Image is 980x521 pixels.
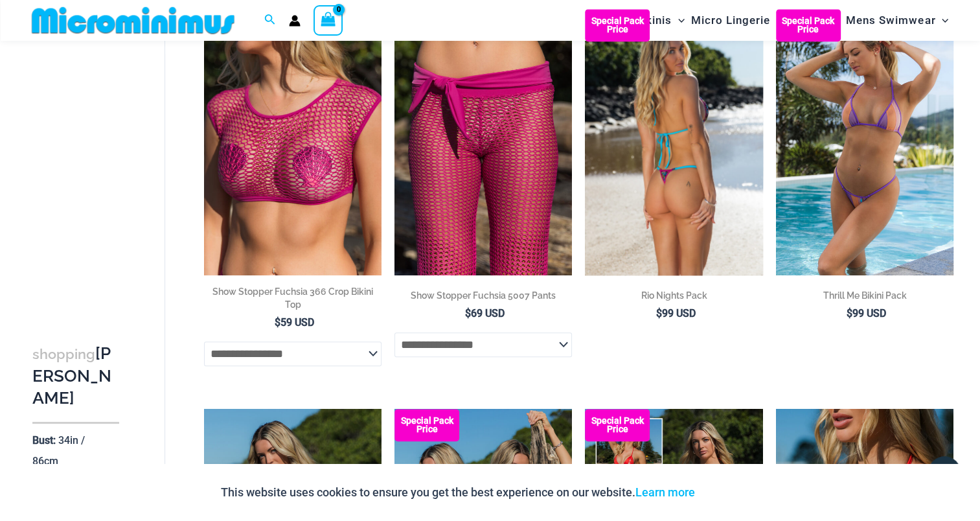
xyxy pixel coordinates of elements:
[672,4,685,37] span: Menu Toggle
[465,307,471,319] span: $
[394,9,572,275] a: Show Stopper Fuchsia 366 Top 5007 pants 09Show Stopper Fuchsia 366 Top 5007 pants 10Show Stopper ...
[394,289,572,302] h2: Show Stopper Fuchsia 5007 Pants
[688,4,786,37] a: Micro LingerieMenu ToggleMenu Toggle
[32,435,85,468] p: 34in / 86cm
[275,316,314,329] bdi: 59 USD
[635,485,695,499] a: Learn more
[394,289,572,307] a: Show Stopper Fuchsia 5007 Pants
[776,9,953,275] a: Thrill Me Sweets 3155 Tri Top 4155 Thong Bikini 05 Thrill Me Sweets 3155 Tri Top 4155 Thong Bikin...
[826,4,839,37] span: Menu Toggle
[289,15,301,27] a: Account icon link
[585,17,650,34] b: Special Pack Price
[846,4,935,37] span: Mens Swimwear
[656,307,662,319] span: $
[776,289,953,302] h2: Thrill Me Bikini Pack
[221,483,695,502] p: This website uses cookies to ensure you get the best experience on our website.
[595,2,954,39] nav: Site Navigation
[770,4,783,37] span: Menu Toggle
[32,343,119,409] h3: [PERSON_NAME]
[204,9,382,275] img: Show Stopper Fuchsia 366 Top 5007 pants 08
[691,4,770,37] span: Micro Lingerie
[465,307,505,319] bdi: 69 USD
[656,307,696,319] bdi: 99 USD
[705,477,760,508] button: Accept
[32,346,95,362] span: shopping
[204,9,382,275] a: Show Stopper Fuchsia 366 Top 5007 pants 08Show Stopper Fuchsia 366 Top 5007 pants 11Show Stopper ...
[847,307,852,319] span: $
[275,316,280,329] span: $
[786,4,843,37] a: OutersMenu ToggleMenu Toggle
[600,4,672,37] span: Micro Bikinis
[585,9,762,275] a: Rio Nights Glitter Spot 309 Tri Top 469 Thong 01 Rio Nights Glitter Spot 309 Tri Top 469 Thong 04...
[204,285,382,316] a: Show Stopper Fuchsia 366 Crop Bikini Top
[776,9,953,275] img: Thrill Me Sweets 3155 Tri Top 4155 Thong Bikini 05
[585,417,650,434] b: Special Pack Price
[394,417,459,434] b: Special Pack Price
[585,289,762,307] a: Rio Nights Pack
[847,307,886,319] bdi: 99 USD
[790,4,826,37] span: Outers
[597,4,688,37] a: Micro BikinisMenu ToggleMenu Toggle
[776,289,953,307] a: Thrill Me Bikini Pack
[776,17,841,34] b: Special Pack Price
[32,43,149,303] iframe: TrustedSite Certified
[935,4,948,37] span: Menu Toggle
[843,4,952,37] a: Mens SwimwearMenu ToggleMenu Toggle
[204,285,382,311] h2: Show Stopper Fuchsia 366 Crop Bikini Top
[313,5,343,35] a: View Shopping Cart, empty
[27,6,240,35] img: MM SHOP LOGO FLAT
[585,9,762,275] img: Rio Nights Glitter Spot 309 Tri Top 469 Thong 04
[585,289,762,302] h2: Rio Nights Pack
[394,9,572,275] img: Show Stopper Fuchsia 366 Top 5007 pants 09
[264,12,276,29] a: Search icon link
[32,435,56,447] p: Bust:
